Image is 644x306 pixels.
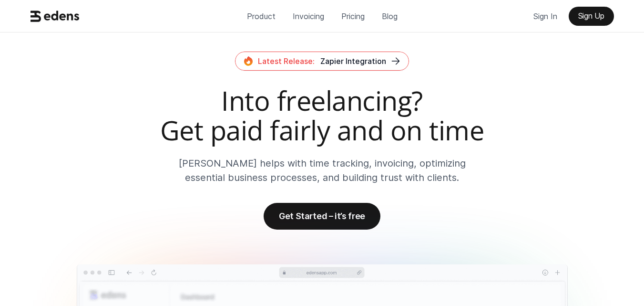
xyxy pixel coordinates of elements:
a: Pricing [334,7,372,26]
a: Sign Up [569,7,614,26]
p: Pricing [341,9,365,23]
a: Product [239,7,283,26]
p: Get Started – it’s free [279,211,365,221]
p: Sign Up [578,11,604,21]
a: Blog [374,7,405,26]
a: Sign In [526,7,565,26]
p: [PERSON_NAME] helps with time tracking, invoicing, optimizing essential business processes, and b... [160,156,484,185]
p: Invoicing [293,9,324,23]
p: Product [247,9,276,23]
p: Sign In [533,9,557,23]
span: Latest Release: [258,56,315,66]
a: Latest Release:Zapier Integration [235,52,409,71]
h2: Into freelancing? Get paid fairly and on time [27,86,618,145]
a: Invoicing [285,7,332,26]
a: Get Started – it’s free [264,203,380,230]
p: Blog [382,9,398,23]
span: Zapier Integration [320,56,386,66]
